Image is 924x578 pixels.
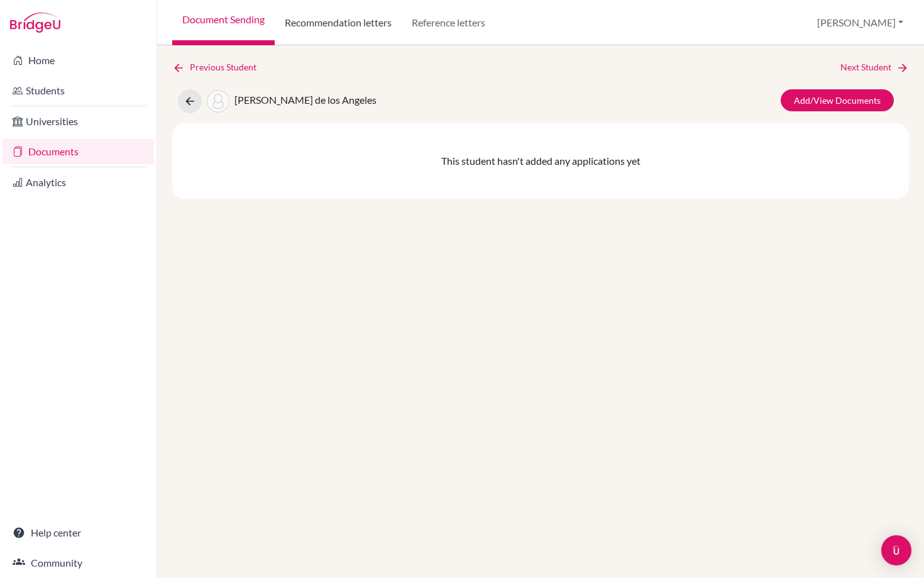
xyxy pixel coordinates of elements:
[3,78,154,103] a: Students
[3,170,154,195] a: Analytics
[172,123,909,199] div: This student hasn't added any applications yet
[234,94,377,106] span: [PERSON_NAME] de los Angeles
[10,13,60,33] img: Bridge-U
[811,11,909,35] button: [PERSON_NAME]
[881,535,911,565] div: Open Intercom Messenger
[3,520,154,545] a: Help center
[172,60,267,74] a: Previous Student
[3,139,154,164] a: Documents
[3,109,154,134] a: Universities
[3,48,154,73] a: Home
[781,89,894,111] a: Add/View Documents
[840,60,909,74] a: Next Student
[3,550,154,575] a: Community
